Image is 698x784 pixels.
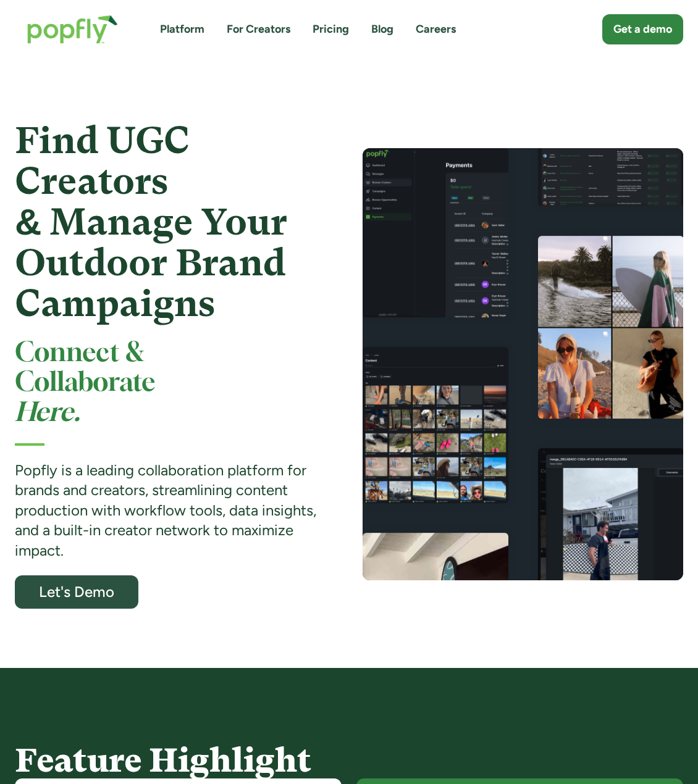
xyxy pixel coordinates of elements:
[227,22,290,37] a: For Creators
[15,461,316,559] strong: Popfly is a leading collaboration platform for brands and creators, streamlining content producti...
[313,22,349,37] a: Pricing
[15,339,318,428] h2: Connect & Collaborate
[613,22,672,37] div: Get a demo
[416,22,456,37] a: Careers
[371,22,393,37] a: Blog
[160,22,204,37] a: Platform
[15,401,80,426] em: Here.
[15,575,138,609] a: Let's Demo
[26,584,127,599] div: Let's Demo
[15,742,683,778] h4: Feature Highlight
[602,14,683,44] a: Get a demo
[15,2,130,56] a: home
[15,119,287,325] strong: Find UGC Creators & Manage Your Outdoor Brand Campaigns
